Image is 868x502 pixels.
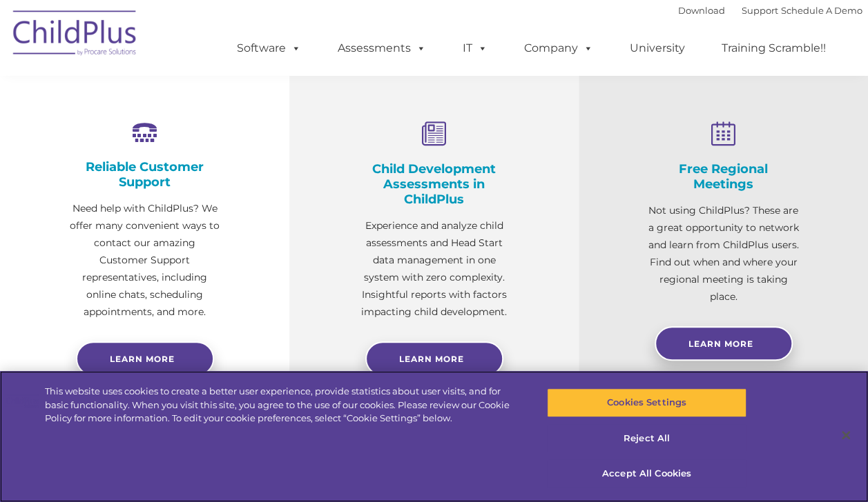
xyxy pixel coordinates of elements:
a: University [616,34,699,62]
a: Learn more [76,341,214,376]
a: Download [678,5,725,16]
a: Learn More [365,341,503,376]
button: Accept All Cookies [547,459,746,488]
a: Learn More [655,326,793,361]
h4: Child Development Assessments in ChildPlus [358,161,510,207]
button: Reject All [547,424,746,453]
a: Schedule A Demo [781,5,862,16]
a: Training Scramble!! [708,34,840,62]
p: Experience and analyze child assessments and Head Start data management in one system with zero c... [358,217,510,321]
span: Phone number [192,148,251,158]
p: Not using ChildPlus? These are a great opportunity to network and learn from ChildPlus users. Fin... [648,202,799,305]
a: Support [742,5,778,16]
h4: Reliable Customer Support [69,159,220,190]
a: IT [449,34,501,62]
img: ChildPlus by Procare Solutions [6,1,144,70]
div: This website uses cookies to create a better user experience, provide statistics about user visit... [45,385,521,425]
span: Last name [192,91,234,101]
p: Need help with ChildPlus? We offer many convenient ways to contact our amazing Customer Support r... [69,200,220,321]
a: Assessments [324,34,440,62]
span: Learn More [688,339,753,349]
h4: Free Regional Meetings [648,161,799,192]
a: Company [510,34,607,62]
span: Learn more [110,354,175,364]
a: Software [223,34,315,62]
button: Cookies Settings [547,388,746,417]
button: Close [831,420,861,450]
font: | [678,5,862,16]
span: Learn More [399,354,464,364]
